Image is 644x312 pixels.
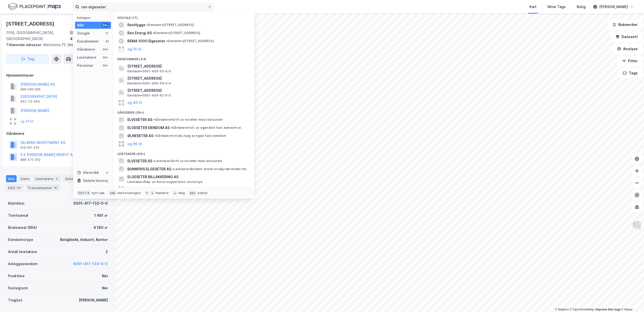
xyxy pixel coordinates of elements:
[153,159,223,163] span: Leietaker • Drift av hoteller med restaurant
[105,39,109,43] div: 43
[6,54,49,64] button: Tag
[109,191,116,196] div: tab
[6,175,17,182] div: Info
[54,176,59,181] div: 2
[189,191,197,196] div: esc
[102,23,109,27] div: 99+
[93,225,108,231] div: 4 180 ㎡
[171,126,242,130] span: Gårdeiere • Utl. av egen/leid fast eiendom el.
[6,184,24,191] div: ESG
[26,184,60,191] div: Transaksjoner
[127,125,170,131] span: ELGESETER EIENDOM AS
[6,72,110,78] div: Hjemmelshaver
[166,39,214,43] span: Eiendom • [STREET_ADDRESS]
[105,31,109,35] div: 17
[127,93,171,98] span: Eiendom • 5001-405-62-0-0
[20,146,39,150] div: 919 061 235
[154,134,156,138] span: •
[153,118,223,122] span: Gårdeiere • Drift av hoteller med restaurant
[70,30,110,42] div: [GEOGRAPHIC_DATA], 417/132
[618,56,642,66] button: Filter
[102,273,108,279] div: Nei
[102,55,109,59] div: 99+
[166,39,168,43] span: •
[8,261,38,267] div: Anleggseiendom
[77,16,111,20] div: Kategori
[619,288,644,312] iframe: Chat Widget
[77,22,84,28] div: Alle
[619,288,644,312] div: Kontrollprogram for chat
[113,148,254,157] div: Leietakere (99+)
[105,249,108,255] div: 2
[6,131,110,137] div: Gårdeiere
[20,87,41,91] div: 998 096 006
[595,308,620,311] a: Improve this map
[127,46,141,52] button: og 14 til
[153,31,200,35] span: Eiendom • [STREET_ADDRESS]
[599,4,628,10] div: [PERSON_NAME]
[92,191,105,195] div: nytt søk
[613,44,642,54] button: Analyse
[20,158,41,162] div: 888 470 352
[127,180,203,184] span: Leietaker • Rep. av motorvogner/unnt. motorsyk.
[19,175,31,182] div: Eiere
[555,308,569,311] a: Mapbox
[178,191,185,195] div: velg
[577,4,586,10] div: Bolig
[127,100,142,106] button: og 40 til
[127,22,146,28] span: RenHygge
[77,30,90,36] div: Google
[171,126,172,130] span: •
[127,75,248,81] span: [STREET_ADDRESS]
[127,117,152,123] span: ELVESETER AS
[127,166,171,172] span: BUNNPRIS ELGESETER AS
[197,191,208,195] div: avbryt
[147,23,148,27] span: •
[8,212,28,219] div: Tomteareal
[102,285,108,291] div: Nei
[77,63,93,69] div: Personer
[113,53,254,62] div: Eiendommer (43)
[16,185,22,190] div: 34
[20,100,40,104] div: 942 110 464
[8,297,22,303] div: Tinglyst
[77,46,95,52] div: Gårdeiere
[8,285,28,291] div: Festegrunn
[127,158,152,164] span: ELVESETER AS
[153,118,155,121] span: •
[8,2,61,11] img: logo.f888ab2527a4732fd821a326f86c7f29.svg
[632,221,642,230] img: Z
[6,42,106,48] div: Mellomila 75, Mellomila 77
[6,30,70,42] div: 7018, [GEOGRAPHIC_DATA], [GEOGRAPHIC_DATA]
[6,20,55,28] div: [STREET_ADDRESS]
[172,167,174,171] span: •
[117,191,141,195] div: neste kategori
[619,68,642,78] button: Tags
[63,175,82,182] div: Datasett
[8,200,24,206] div: Matrikkel
[79,297,108,303] div: [PERSON_NAME]
[113,107,254,116] div: Gårdeiere (99+)
[127,69,171,73] span: Eiendom • 5001-405-55-0-0
[33,175,61,182] div: Leietakere
[154,134,226,138] span: Gårdeiere • Utvikl./salg av egen fast eiendom
[6,43,43,47] span: Tilhørende adresser:
[77,54,96,60] div: Leietakere
[127,141,142,147] button: og 96 til
[127,87,248,93] span: [STREET_ADDRESS]
[127,133,153,139] span: ØLNESETER AS
[105,171,109,175] div: 0
[113,12,254,21] div: Google (17)
[127,174,248,180] span: ELGESETER BILLAKKERING AS
[102,64,109,68] div: 99+
[74,200,108,206] div: 5001-417-132-0-0
[77,191,91,196] div: Ctrl + k
[153,31,154,35] span: •
[548,4,566,10] div: Mine Tags
[127,186,142,192] button: og 96 til
[529,4,536,10] div: Kart
[102,47,109,51] div: 99+
[127,81,171,85] span: Eiendom • 5001-405-59-0-0
[611,32,642,42] button: Datasett
[127,63,248,69] span: [STREET_ADDRESS]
